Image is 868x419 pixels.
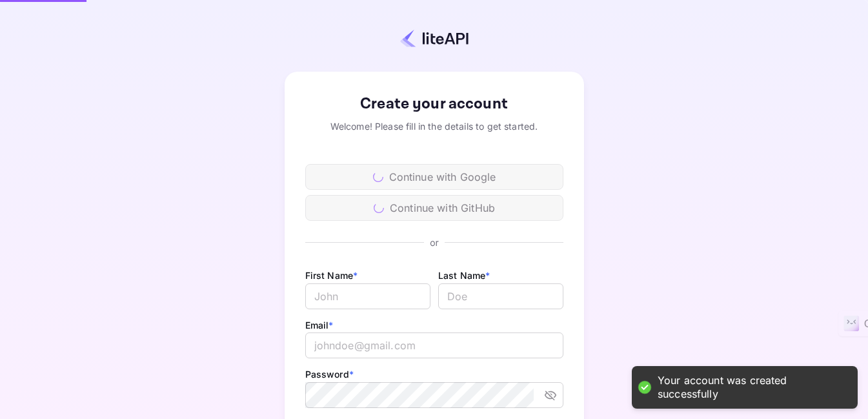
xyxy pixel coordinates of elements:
[305,164,563,190] div: Continue with Google
[438,270,490,281] label: Last Name
[400,29,469,48] img: liteapi
[438,283,563,309] input: Doe
[658,374,845,401] div: Your account was created successfully
[305,320,334,331] label: Email
[305,332,563,358] input: johndoe@gmail.com
[305,195,563,221] div: Continue with GitHub
[305,369,354,380] label: Password
[305,119,563,133] div: Welcome! Please fill in the details to get started.
[305,92,563,116] div: Create your account
[305,270,358,281] label: First Name
[539,383,562,407] button: toggle password visibility
[305,283,430,309] input: John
